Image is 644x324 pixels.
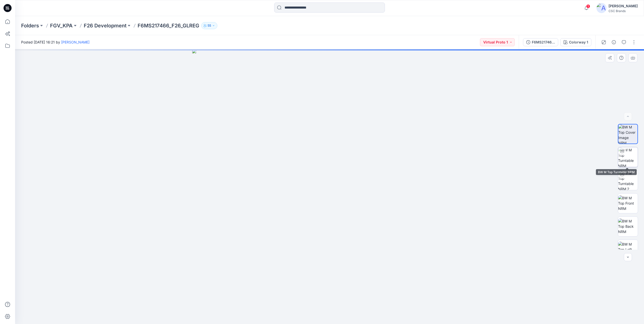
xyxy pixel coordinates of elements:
div: Colorway 1 [569,39,588,45]
img: BW M Top Front NRM [618,195,638,211]
div: CSC Brands [609,9,638,13]
a: F26 Development [84,22,127,29]
button: F6MS217466_F26_GLREG_VP1 [523,38,558,46]
img: BW M Top Left NRM [618,242,638,257]
span: Posted [DATE] 16:21 by [21,39,90,45]
p: F6MS217466_F26_GLREG [138,22,199,29]
div: F6MS217466_F26_GLREG_VP1 [532,39,555,45]
span: 1 [586,4,590,8]
button: Details [610,38,618,46]
a: Folders [21,22,39,29]
div: [PERSON_NAME] [609,3,638,9]
a: FGV_KPA [50,22,73,29]
img: avatar [596,3,607,13]
img: BW M Top Turntable NRM 2 [618,170,638,190]
button: Colorway 1 [560,38,591,46]
img: BW M Top Back NRM [618,218,638,234]
p: 55 [208,23,211,28]
img: BW M Top Turntable NRM [618,147,638,167]
button: 55 [201,22,217,29]
img: BW M Top Cover Image NRM [618,124,637,144]
a: [PERSON_NAME] [61,40,90,44]
img: eyJhbGciOiJIUzI1NiIsImtpZCI6IjAiLCJzbHQiOiJzZXMiLCJ0eXAiOiJKV1QifQ.eyJkYXRhIjp7InR5cGUiOiJzdG9yYW... [192,49,467,324]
